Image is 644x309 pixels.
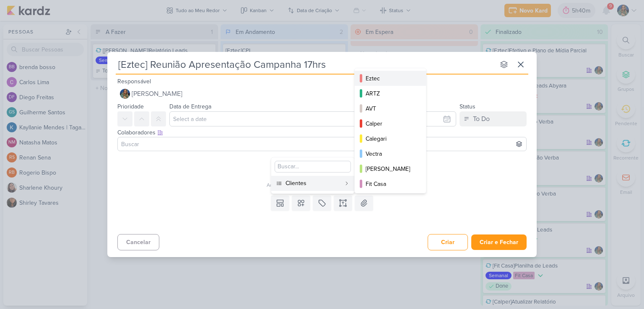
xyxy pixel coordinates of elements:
button: Fit Casa [355,176,426,191]
div: Clientes [286,179,341,188]
label: Responsável [117,78,151,85]
input: Buscar... [275,161,351,173]
button: Clientes [271,176,354,191]
div: Esse kard não possui nenhum item [117,171,532,181]
button: [PERSON_NAME] [117,86,527,101]
div: Vectra [366,149,416,158]
button: Criar [428,234,468,250]
button: Calegari [355,131,426,146]
div: Adicione um item abaixo ou selecione um template [117,181,532,189]
button: Calper [355,116,426,131]
div: To Do [473,114,490,124]
button: Criar e Fechar [471,234,527,250]
button: Eztec [355,71,426,86]
div: Colaboradores [117,128,527,137]
div: Calegari [366,134,416,143]
button: Vectra [355,146,426,161]
label: Data de Entrega [169,103,211,110]
img: Isabella Gutierres [120,89,130,99]
button: ARTZ [355,86,426,101]
div: AVT [366,104,416,113]
div: Eztec [366,74,416,83]
div: Calper [366,119,416,128]
div: Fit Casa [366,180,416,188]
div: [PERSON_NAME] [366,165,416,173]
input: Buscar [119,139,525,149]
label: Status [460,103,475,110]
div: ARTZ [366,89,416,98]
input: Kard Sem Título [116,57,495,72]
button: Cancelar [117,234,159,250]
button: Tec Vendas [355,191,426,206]
span: [PERSON_NAME] [132,89,182,99]
button: [PERSON_NAME] [355,161,426,176]
button: AVT [355,101,426,116]
label: Prioridade [117,103,144,110]
button: To Do [460,111,527,126]
input: Select a date [169,111,456,126]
